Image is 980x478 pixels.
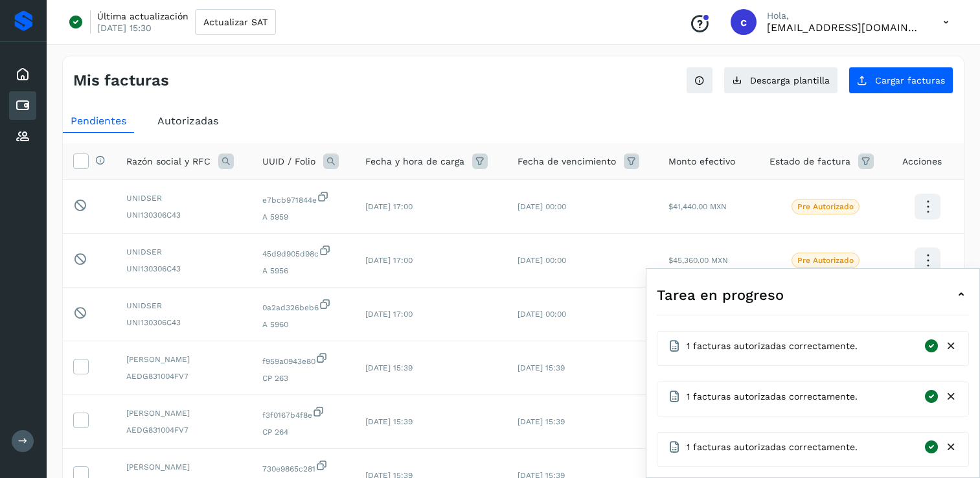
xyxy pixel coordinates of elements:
[687,390,858,404] span: 1 facturas autorizadas correctamente.
[668,155,735,168] span: Monto efectivo
[126,300,242,312] span: UNIDSER
[126,424,242,436] span: AEDG831004FV7
[195,9,276,35] button: Actualizar SAT
[518,155,616,168] span: Fecha de vencimiento
[262,426,345,438] span: CP 264
[9,122,36,151] div: Proveedores
[262,244,345,260] span: 45d9d905d98c
[875,76,945,85] span: Cargar facturas
[797,256,854,265] p: Pre Autorizado
[657,279,969,310] div: Tarea en progreso
[518,202,566,211] span: [DATE] 00:00
[365,155,464,168] span: Fecha y hora de carga
[365,256,413,265] span: [DATE] 17:00
[262,352,345,367] span: f959a0943e80
[126,407,242,419] span: [PERSON_NAME]
[203,17,268,27] span: Actualizar SAT
[262,190,345,206] span: e7bcb971844e
[157,115,218,127] span: Autorizadas
[767,10,922,21] p: Hola,
[518,256,566,265] span: [DATE] 00:00
[126,192,242,204] span: UNIDSER
[73,71,169,90] h4: Mis facturas
[518,417,565,426] span: [DATE] 15:39
[365,363,413,372] span: [DATE] 15:39
[262,211,345,223] span: A 5959
[750,76,830,85] span: Descarga plantilla
[126,317,242,328] span: UNI130306C43
[71,115,126,127] span: Pendientes
[767,21,922,34] p: cxp@53cargo.com
[262,405,345,421] span: f3f0167b4f8e
[518,310,566,319] span: [DATE] 00:00
[262,155,315,168] span: UUID / Folio
[262,372,345,384] span: CP 263
[365,417,413,426] span: [DATE] 15:39
[668,202,727,211] span: $41,440.00 MXN
[365,310,413,319] span: [DATE] 17:00
[902,155,942,168] span: Acciones
[724,67,838,94] button: Descarga plantilla
[849,67,953,94] button: Cargar facturas
[126,370,242,382] span: AEDG831004FV7
[687,440,858,454] span: 1 facturas autorizadas correctamente.
[126,461,242,473] span: [PERSON_NAME]
[518,363,565,372] span: [DATE] 15:39
[9,60,36,89] div: Inicio
[126,209,242,221] span: UNI130306C43
[97,22,152,34] p: [DATE] 15:30
[657,284,784,306] span: Tarea en progreso
[126,354,242,365] span: [PERSON_NAME]
[126,155,211,168] span: Razón social y RFC
[668,256,728,265] span: $45,360.00 MXN
[262,459,345,475] span: 730e9865c281
[797,202,854,211] p: Pre Autorizado
[126,246,242,258] span: UNIDSER
[769,155,850,168] span: Estado de factura
[262,265,345,277] span: A 5956
[9,91,36,120] div: Cuentas por pagar
[262,319,345,330] span: A 5960
[687,339,858,353] span: 1 facturas autorizadas correctamente.
[365,202,413,211] span: [DATE] 17:00
[97,10,188,22] p: Última actualización
[262,298,345,313] span: 0a2ad326beb6
[126,263,242,275] span: UNI130306C43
